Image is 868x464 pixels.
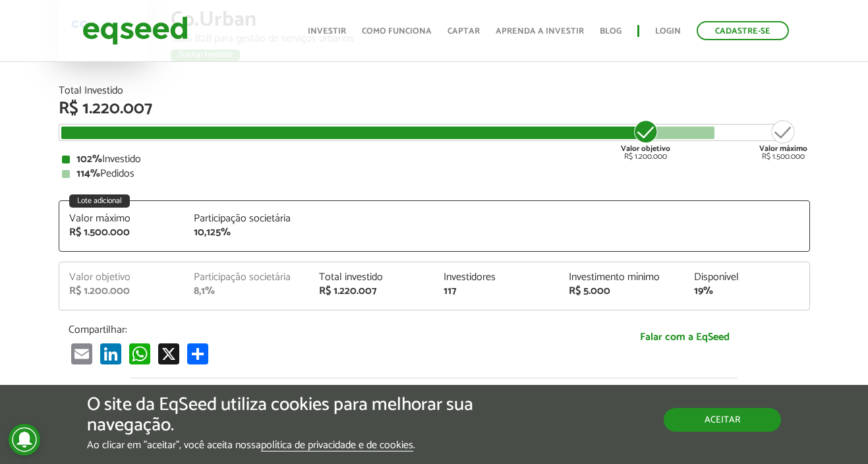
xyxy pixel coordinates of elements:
div: R$ 1.500.000 [759,119,807,161]
div: R$ 1.200.000 [621,119,670,161]
a: Captar [448,27,480,36]
div: Total investido [319,272,424,283]
div: 19% [694,286,799,297]
div: Participação societária [194,214,299,224]
div: Investido [62,154,807,165]
strong: Valor máximo [759,142,807,155]
a: LinkedIn [98,343,124,364]
div: R$ 1.220.007 [319,286,424,297]
a: Blog [600,27,622,36]
a: X [156,343,182,364]
a: Login [655,27,681,36]
a: Falar com a EqSeed [569,324,800,351]
strong: Valor objetivo [621,142,670,155]
div: 10,125% [194,227,299,238]
p: Compartilhar: [69,324,550,336]
a: Como funciona [362,27,432,36]
strong: 114% [76,165,100,183]
div: Investidores [444,272,549,283]
div: R$ 5.000 [569,286,674,297]
div: Total Investido [59,86,810,96]
div: Valor máximo [69,214,175,224]
div: Participação societária [194,272,299,283]
div: Investimento mínimo [569,272,674,283]
h5: O site da EqSeed utiliza cookies para melhorar sua navegação. [87,395,504,436]
a: WhatsApp [127,343,153,364]
div: Disponível [694,272,799,283]
a: Cadastre-se [697,21,789,40]
div: Valor objetivo [69,272,175,283]
a: Share [185,343,211,364]
div: Pedidos [62,169,807,179]
div: R$ 1.200.000 [69,286,175,297]
a: Email [69,343,95,364]
a: Investir [308,27,346,36]
strong: 102% [76,150,102,168]
img: EqSeed [82,13,188,48]
div: 117 [444,286,549,297]
a: política de privacidade e de cookies [261,440,413,451]
div: R$ 1.500.000 [69,227,175,238]
a: Aprenda a investir [496,27,584,36]
div: R$ 1.220.007 [59,100,810,117]
div: Lote adicional [69,194,130,208]
div: 8,1% [194,286,299,297]
button: Aceitar [664,408,781,432]
p: Ao clicar em "aceitar", você aceita nossa . [87,439,504,451]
